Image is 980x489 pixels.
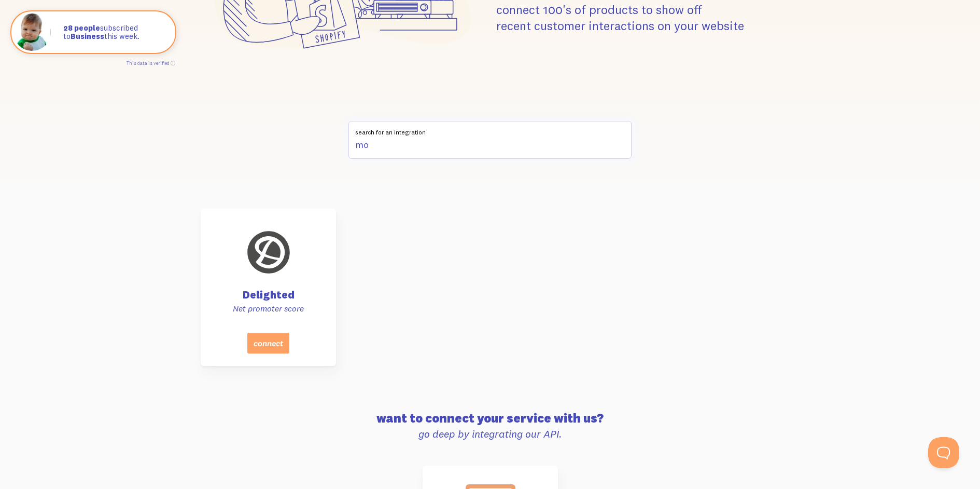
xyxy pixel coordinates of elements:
button: connect [247,333,289,354]
p: Net promoter score [213,303,324,314]
p: go deep by integrating our API. [201,427,779,441]
a: Delighted Net promoter score connect [201,209,336,366]
label: search for an integration [348,121,632,137]
p: subscribed to this week. [63,24,165,41]
iframe: Help Scout Beacon - Open [928,437,959,468]
strong: Business [71,31,104,41]
h3: want to connect your service with us? [201,412,779,424]
a: This data is verified ⓘ [127,60,175,66]
p: connect 100's of products to show off recent customer interactions on your website [496,2,779,34]
h4: Delighted [213,290,324,300]
strong: 28 people [63,23,100,33]
img: Fomo [13,13,51,51]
